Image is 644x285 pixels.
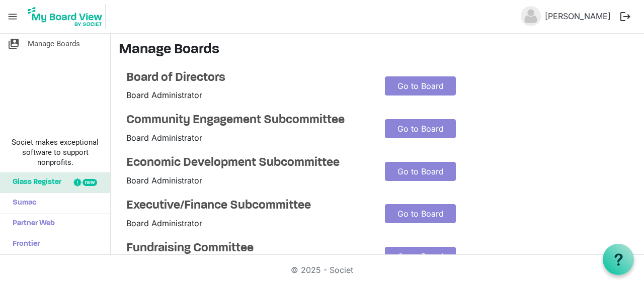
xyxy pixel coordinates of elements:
[385,204,456,223] a: Go to Board
[385,162,456,181] a: Go to Board
[126,241,370,256] a: Fundraising Committee
[541,6,615,26] a: [PERSON_NAME]
[8,234,40,254] span: Frontier
[8,34,20,54] span: switch_account
[28,34,80,54] span: Manage Boards
[385,119,456,138] a: Go to Board
[119,42,636,59] h3: Manage Boards
[25,4,106,29] img: My Board View Logo
[615,6,636,27] button: logout
[126,199,370,213] a: Executive/Finance Subcommittee
[126,113,370,128] a: Community Engagement Subcommittee
[25,4,110,29] a: My Board View Logo
[5,137,106,167] span: Societ makes exceptional software to support nonprofits.
[126,71,370,85] a: Board of Directors
[8,172,61,193] span: Glass Register
[126,133,202,143] span: Board Administrator
[126,90,202,100] span: Board Administrator
[8,193,36,213] span: Sumac
[126,218,202,228] span: Board Administrator
[385,247,456,266] a: Go to Board
[3,7,22,26] span: menu
[521,6,541,26] img: no-profile-picture.svg
[385,76,456,96] a: Go to Board
[83,179,97,186] div: new
[8,214,55,234] span: Partner Web
[126,156,370,170] a: Economic Development Subcommittee
[126,175,202,185] span: Board Administrator
[291,265,353,275] a: © 2025 - Societ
